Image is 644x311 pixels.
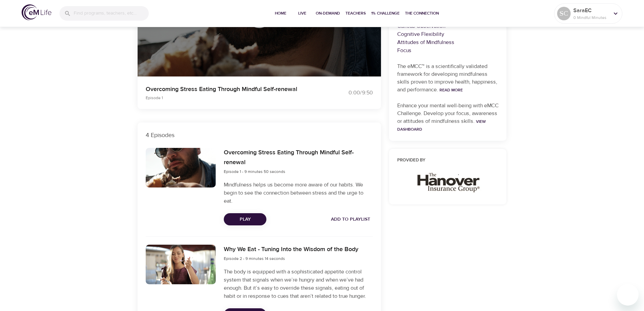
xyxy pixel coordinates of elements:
p: Attitudes of Mindfulness [397,38,499,46]
span: Teachers [345,10,366,17]
p: Overcoming Stress Eating Through Mindful Self-renewal [146,85,314,94]
p: SaraEC [573,6,609,15]
p: 0 Mindful Minutes [573,15,609,21]
div: SC [557,7,571,20]
span: Add to Playlist [331,215,370,224]
p: Cognitive Flexibility [397,30,499,38]
p: Enhance your mental well-being with eMCC Challenge. Develop your focus, awareness or attitudes of... [397,102,499,133]
span: Play [229,215,261,224]
h6: Why We Eat - Tuning Into the Wisdom of the Body [224,245,358,254]
a: Read More [439,87,463,93]
p: Episode 1 [146,95,314,101]
span: Episode 1 - 9 minutes 50 seconds [224,169,285,174]
p: Focus [397,46,499,54]
span: On-Demand [316,10,340,17]
p: 4 Episodes [146,131,373,140]
a: View Dashboard [397,119,486,132]
h6: Provided by [397,157,499,164]
p: Mindfulness helps us become more aware of our habits. We begin to see the connection between stre... [224,181,373,205]
span: 1% Challenge [371,10,400,17]
p: The body is equipped with a sophisticated appetite control system that signals when we’re hungry ... [224,268,373,300]
p: The eMCC™ is a scientifically validated framework for developing mindfulness skills proven to imp... [397,63,499,94]
span: Live [294,10,310,17]
button: Add to Playlist [328,213,373,226]
button: Play [224,213,266,226]
img: logo [22,4,51,20]
h6: Overcoming Stress Eating Through Mindful Self-renewal [224,148,373,168]
span: Episode 2 - 9 minutes 14 seconds [224,256,285,261]
iframe: Button to launch messaging window [617,284,639,306]
span: The Connection [405,10,439,17]
div: 0:00 / 9:50 [322,89,373,97]
img: HIG_wordmrk_k.jpg [411,170,484,194]
input: Find programs, teachers, etc... [74,6,149,21]
span: Home [272,10,289,17]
